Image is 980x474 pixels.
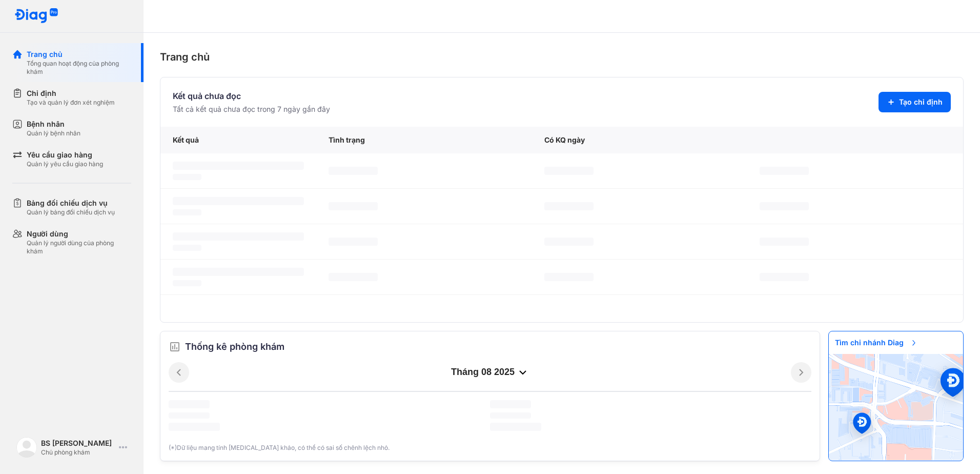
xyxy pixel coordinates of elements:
span: ‌ [329,238,378,246]
span: ‌ [169,423,220,431]
span: ‌ [169,400,210,408]
div: Trang chủ [27,49,131,60]
span: ‌ [760,273,809,281]
span: ‌ [173,245,201,251]
button: Tạo chỉ định [879,92,951,112]
span: ‌ [169,412,210,419]
div: Chủ phòng khám [41,448,115,457]
span: ‌ [173,209,201,215]
span: ‌ [173,280,201,286]
span: ‌ [173,197,304,205]
div: Kết quả [160,127,316,153]
div: Tình trạng [316,127,532,153]
div: Tạo và quản lý đơn xét nghiệm [27,98,115,107]
span: ‌ [329,202,378,210]
span: ‌ [490,412,531,419]
div: Bảng đối chiếu dịch vụ [27,198,115,208]
div: (*)Dữ liệu mang tính [MEDICAL_DATA] khảo, có thể có sai số chênh lệch nhỏ. [169,443,811,452]
span: ‌ [490,423,541,431]
span: ‌ [173,232,304,241]
div: BS [PERSON_NAME] [41,438,115,448]
span: Thống kê phòng khám [185,340,284,354]
span: ‌ [173,268,304,276]
div: Quản lý bảng đối chiếu dịch vụ [27,208,115,216]
span: ‌ [544,238,594,246]
div: Quản lý bệnh nhân [27,129,80,137]
span: ‌ [329,167,378,175]
div: Kết quả chưa đọc [173,90,330,102]
img: logo [16,437,37,458]
div: Bệnh nhân [27,119,80,129]
div: Trang chủ [160,49,964,65]
img: order.5a6da16c.svg [169,341,181,353]
span: ‌ [173,174,201,180]
div: Có KQ ngày [532,127,748,153]
span: ‌ [760,202,809,210]
div: Tổng quan hoạt động của phòng khám [27,60,131,76]
span: ‌ [544,167,594,175]
span: ‌ [760,167,809,175]
span: ‌ [544,273,594,281]
div: Người dùng [27,229,131,239]
span: ‌ [490,400,531,408]
div: Quản lý yêu cầu giao hàng [27,160,103,168]
span: ‌ [329,273,378,281]
span: Tạo chỉ định [899,97,943,107]
div: Yêu cầu giao hàng [27,150,103,160]
div: Quản lý người dùng của phòng khám [27,239,131,255]
img: logo [14,8,58,24]
span: ‌ [544,202,594,210]
div: tháng 08 2025 [189,366,791,379]
div: Tất cả kết quả chưa đọc trong 7 ngày gần đây [173,104,330,114]
span: ‌ [173,162,304,170]
div: Chỉ định [27,88,115,98]
span: ‌ [760,238,809,246]
span: Tìm chi nhánh Diag [829,331,924,354]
